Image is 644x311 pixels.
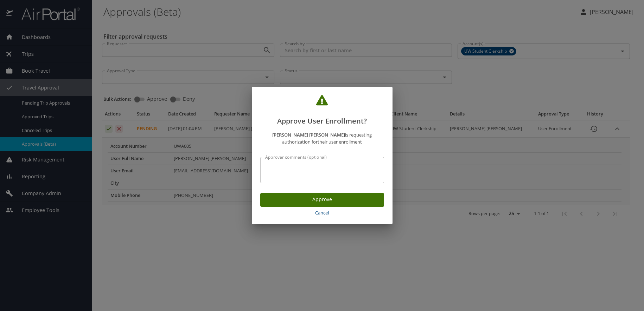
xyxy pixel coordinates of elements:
[260,193,384,207] button: Approve
[272,132,345,138] strong: [PERSON_NAME] [PERSON_NAME]
[260,207,384,219] button: Cancel
[266,195,378,204] span: Approve
[263,209,381,217] span: Cancel
[260,95,384,127] h2: Approve User Enrollment?
[260,131,384,146] p: is requesting authorization for their user enrollment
